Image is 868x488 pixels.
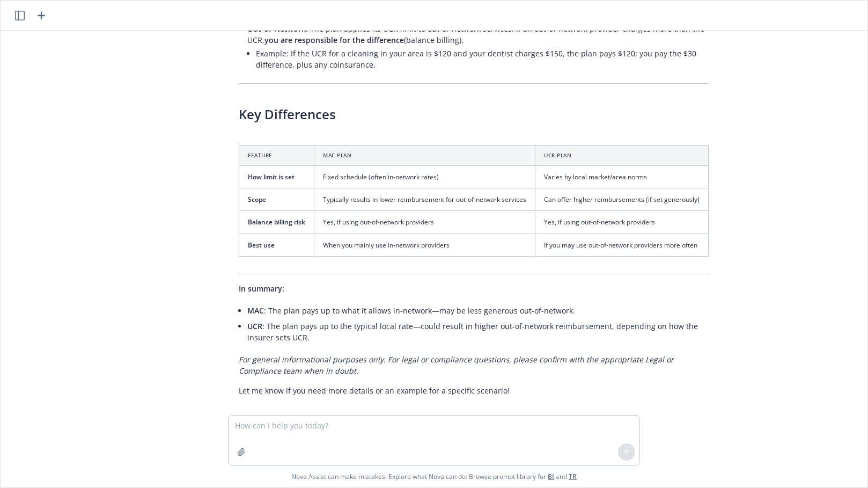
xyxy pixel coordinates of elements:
em: For general informational purposes only. For legal or compliance questions, please confirm with t... [239,354,674,376]
span: Nova Assist can make mistakes. Explore what Nova can do: Browse prompt library for and [5,465,863,487]
td: When you mainly use in-network providers [314,234,535,256]
li: : The plan pays up to the typical local rate—could result in higher out-of-network reimbursement,... [247,318,709,345]
span: MAC [247,305,264,316]
td: Fixed schedule (often in-network rates) [314,166,535,188]
a: TR [569,472,577,481]
th: UCR Plan [535,145,709,165]
li: Example: If the UCR for a cleaning in your area is $120 and your dentist charges $150, the plan p... [256,46,709,72]
a: BI [548,472,554,481]
span: UCR [247,321,262,331]
li: : The plan pays up to what it allows in-network—may be less generous out-of-network. [247,303,709,318]
td: Can offer higher reimbursements (if set generously) [535,188,709,211]
td: Varies by local market/area norms [535,166,709,188]
td: Typically results in lower reimbursement for out-of-network services [314,188,535,211]
td: If you may use out-of-network providers more often [535,234,709,256]
span: Balance billing risk [248,217,305,227]
td: Yes, if using out-of-network providers [535,211,709,234]
span: Scope [248,195,266,204]
span: Best use [248,241,275,250]
td: Yes, if using out-of-network providers [314,211,535,234]
h3: Key Differences [239,105,709,123]
span: In summary: [239,283,284,294]
th: Feature [239,145,314,165]
span: you are responsible for the difference [264,35,404,45]
th: MAC Plan [314,145,535,165]
p: Let me know if you need more details or an example for a specific scenario! [239,385,709,396]
span: How limit is set [248,172,295,181]
p: : The plan applies its UCR limit to out-of-network services. If an out-of-network provider charge... [247,23,709,46]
